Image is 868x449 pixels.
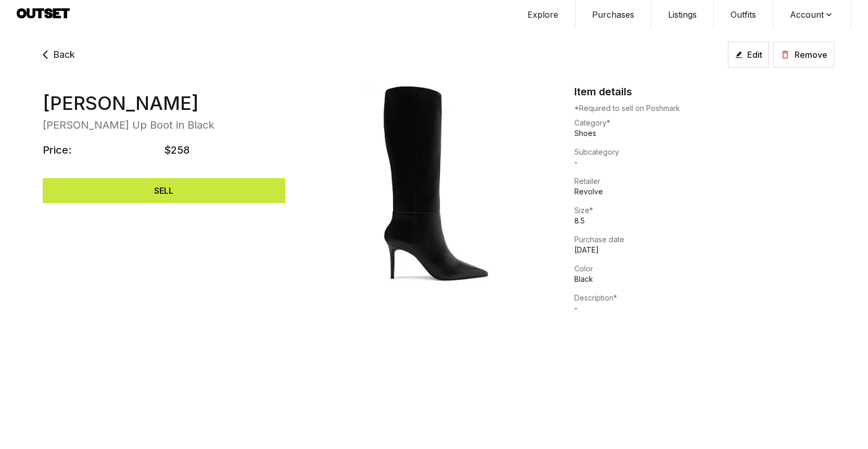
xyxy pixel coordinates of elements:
[43,114,286,132] span: [PERSON_NAME] Up Boot in Black
[795,48,827,61] span: Remove
[574,205,834,216] h5: Size*
[43,93,286,114] span: [PERSON_NAME]
[164,143,285,157] span: $258
[574,293,834,303] h5: Description*
[34,42,75,67] a: Back
[574,147,834,157] h5: Subcategory
[747,48,762,61] span: Edit
[574,118,834,128] h5: Category*
[574,186,834,197] p: Revolve
[574,176,834,186] h5: Retailer
[574,264,834,274] h5: Color
[574,84,632,99] h4: Item details
[574,234,834,245] h5: Purchase date
[574,274,834,284] p: Black
[53,47,75,62] span: Back
[43,178,286,203] button: SELL
[574,128,834,139] p: Shoes
[728,42,769,68] button: Edit
[574,303,834,314] p: -
[574,157,834,168] p: -
[43,143,164,157] span: Price:
[773,42,834,68] button: Remove
[574,103,834,114] p: *Required to sell on Poshmark
[304,84,564,284] img: Mikki Up Boot in Black Schutz image 1
[574,245,834,255] p: [DATE]
[574,216,834,226] p: 8.5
